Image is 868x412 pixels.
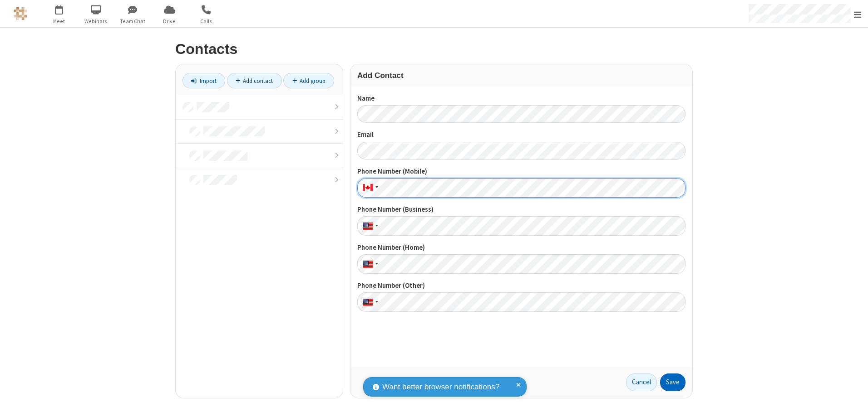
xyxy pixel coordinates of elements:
label: Email [357,130,686,140]
a: Add contact [227,73,282,88]
span: Want better browser notifications? [382,381,499,393]
div: United States: + 1 [357,254,381,274]
button: Save [660,373,686,392]
div: United States: + 1 [357,216,381,236]
label: Phone Number (Mobile) [357,166,686,177]
label: Phone Number (Home) [357,242,686,253]
h2: Contacts [175,41,693,57]
div: Canada: + 1 [357,178,381,198]
img: QA Selenium DO NOT DELETE OR CHANGE [14,7,27,20]
a: Cancel [626,373,657,392]
span: Meet [42,17,76,25]
a: Add group [283,73,334,88]
label: Phone Number (Business) [357,204,686,215]
span: Webinars [79,17,113,25]
label: Phone Number (Other) [357,281,686,291]
span: Calls [189,17,223,25]
span: Drive [153,17,187,25]
a: Import [182,73,225,88]
h3: Add Contact [357,71,686,80]
div: United States: + 1 [357,292,381,312]
label: Name [357,93,686,104]
span: Team Chat [116,17,150,25]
